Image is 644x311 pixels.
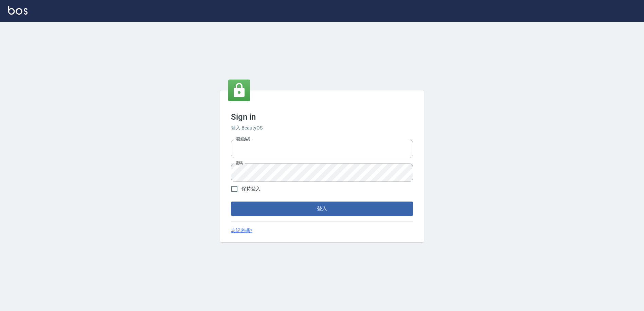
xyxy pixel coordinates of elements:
[236,137,250,142] label: 電話號碼
[8,6,28,15] img: Logo
[236,160,243,166] label: 密碼
[231,112,413,122] h3: Sign in
[231,124,413,132] h6: 登入 BeautyOS
[231,227,252,234] a: 忘記密碼?
[231,202,413,216] button: 登入
[241,185,261,192] span: 保持登入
